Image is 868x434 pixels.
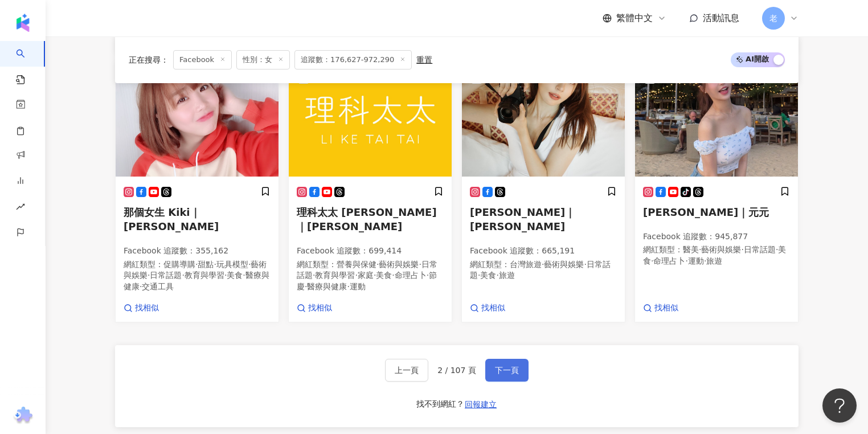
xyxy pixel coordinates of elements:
span: 上一頁 [395,366,419,375]
span: · [182,271,184,280]
p: Facebook 追蹤數 ： 699,414 [297,245,444,257]
span: · [584,260,586,269]
span: · [776,245,778,254]
span: [PERSON_NAME]｜[PERSON_NAME] [470,206,575,232]
span: · [305,282,307,291]
span: · [347,282,349,291]
img: chrome extension [12,407,34,425]
span: 正在搜尋 ： [129,55,169,64]
a: KOL Avatar[PERSON_NAME]｜元元Facebook 追蹤數：945,877網紅類型：醫美·藝術與娛樂·日常話題·美食·命理占卜·運動·旅遊找相似 [634,62,799,322]
span: 運動 [350,282,366,291]
span: 繁體中文 [616,12,653,24]
span: 找相似 [654,302,678,314]
span: · [355,271,357,280]
span: · [214,260,216,269]
span: · [243,271,245,280]
span: rise [16,195,25,221]
span: 命理占卜 [395,271,427,280]
span: 2 / 107 頁 [437,366,476,375]
span: 美食 [643,245,786,265]
span: 下一頁 [495,366,519,375]
a: KOL Avatar[PERSON_NAME]｜[PERSON_NAME]Facebook 追蹤數：665,191網紅類型：台灣旅遊·藝術與娛樂·日常話題·美食·旅遊找相似 [461,62,625,322]
span: 教育與學習 [185,271,224,280]
a: 找相似 [643,302,678,314]
div: 找不到網紅？ [416,399,464,410]
button: 下一頁 [485,359,529,382]
p: Facebook 追蹤數 ： 355,162 [124,245,271,257]
span: 找相似 [481,302,505,314]
span: · [704,256,706,265]
span: 藝術與娛樂 [544,260,584,269]
span: 那個女生 Kiki｜[PERSON_NAME] [124,206,219,232]
span: 醫美 [683,245,699,254]
span: 旅遊 [499,271,515,280]
iframe: Help Scout Beacon - Open [822,388,857,423]
span: · [685,256,687,265]
img: KOL Avatar [635,63,798,177]
p: Facebook 追蹤數 ： 665,191 [470,245,617,257]
span: · [741,245,743,254]
span: · [651,256,653,265]
span: 旅遊 [706,256,722,265]
a: 找相似 [124,302,159,314]
span: · [248,260,251,269]
span: 命理占卜 [653,256,685,265]
span: · [699,245,701,254]
span: 老 [769,12,777,24]
span: · [140,282,142,291]
a: 找相似 [470,302,505,314]
span: 追蹤數：176,627-972,290 [294,50,412,69]
span: 回報建立 [465,400,497,409]
span: 甜點 [198,260,214,269]
span: 理科太太 [PERSON_NAME]｜[PERSON_NAME] [297,206,437,232]
span: 家庭 [358,271,374,280]
span: · [478,271,480,280]
span: · [148,271,150,280]
span: · [419,260,421,269]
a: search [16,41,39,85]
span: [PERSON_NAME]｜元元 [643,206,769,218]
span: · [195,260,198,269]
p: 網紅類型 ： [643,244,790,267]
div: 重置 [416,55,432,64]
span: 營養與保健 [337,260,376,269]
span: · [496,271,498,280]
span: 找相似 [308,302,332,314]
span: 節慶 [297,271,437,291]
span: 美食 [376,271,392,280]
span: · [374,271,376,280]
span: 性別：女 [236,50,290,69]
span: · [392,271,394,280]
span: 台灣旅遊 [510,260,542,269]
img: logo icon [14,14,32,32]
img: KOL Avatar [462,63,625,177]
p: Facebook 追蹤數 ： 945,877 [643,231,790,243]
button: 回報建立 [464,395,497,413]
span: 找相似 [135,302,159,314]
span: 玩具模型 [216,260,248,269]
p: 網紅類型 ： [124,259,271,293]
span: 教育與學習 [315,271,355,280]
p: 網紅類型 ： [297,259,444,293]
a: KOL Avatar理科太太 [PERSON_NAME]｜[PERSON_NAME]Facebook 追蹤數：699,414網紅類型：營養與保健·藝術與娛樂·日常話題·教育與學習·家庭·美食·命... [288,62,452,322]
a: 找相似 [297,302,332,314]
span: 醫療與健康 [124,271,269,291]
a: KOL Avatar那個女生 Kiki｜[PERSON_NAME]Facebook 追蹤數：355,162網紅類型：促購導購·甜點·玩具模型·藝術與娛樂·日常話題·教育與學習·美食·醫療與健康·... [115,62,279,322]
span: Facebook [173,50,232,69]
span: 運動 [688,256,704,265]
span: · [427,271,429,280]
span: · [542,260,544,269]
span: 美食 [227,271,243,280]
span: 美食 [480,271,496,280]
span: 藝術與娛樂 [379,260,419,269]
span: 藝術與娛樂 [701,245,741,254]
span: 交通工具 [142,282,174,291]
span: · [224,271,227,280]
span: 日常話題 [150,271,182,280]
span: · [376,260,379,269]
span: · [313,271,315,280]
span: 醫療與健康 [307,282,347,291]
p: 網紅類型 ： [470,259,617,281]
img: KOL Avatar [289,63,452,177]
img: KOL Avatar [116,63,279,177]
